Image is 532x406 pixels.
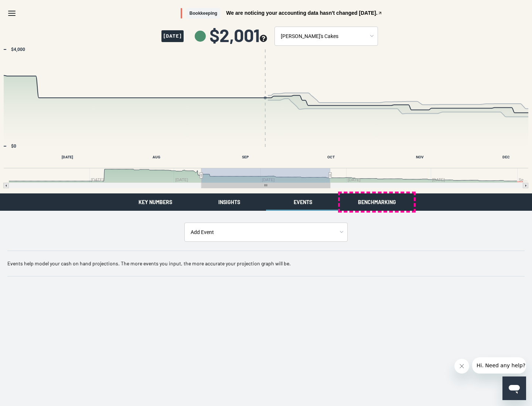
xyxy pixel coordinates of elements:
text: SEP [242,155,249,159]
span: Bookkeeping [187,8,220,19]
text: NOV [416,155,424,159]
span: We are noticing your accounting data hasn't changed [DATE]. [226,10,378,16]
text: Se… [519,178,528,182]
iframe: Message from company [472,357,526,374]
iframe: Button to launch messaging window [502,376,526,400]
text: $0 [11,144,16,149]
text: [DATE] [62,155,73,159]
button: Benchmarking [340,193,414,211]
text: AUG [153,155,160,159]
text: OCT [327,155,335,159]
text: DEC [502,155,510,159]
p: Events help model your cash on hand projections. The more events you input, the more accurate you... [7,260,525,267]
text: $4,000 [11,47,25,52]
button: Key Numbers [118,193,192,211]
iframe: Close message [454,359,469,374]
span: $2,001 [209,26,267,44]
button: BookkeepingWe are noticing your accounting data hasn't changed [DATE]. [181,8,382,19]
button: Insights [192,193,266,211]
button: Events [266,193,340,211]
button: see more about your cashflow projection [260,35,267,43]
svg: Menu [7,9,16,18]
span: [DATE] [161,30,184,42]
